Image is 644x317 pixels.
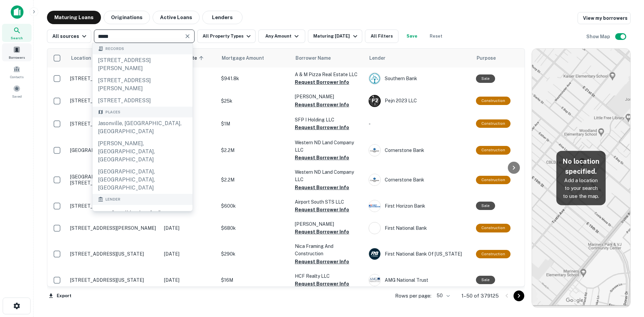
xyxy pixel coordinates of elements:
[104,11,150,24] button: Originations
[369,72,469,85] div: Southern Bank
[476,176,511,184] div: This loan purpose was for construction
[434,291,451,301] div: 50
[295,280,349,288] button: Request Borrower Info
[369,54,385,62] span: Lender
[221,147,288,154] p: $2.2M
[369,222,469,234] div: First National Bank
[218,49,291,67] th: Mortgage Amount
[47,30,91,43] button: All sources
[369,248,380,260] img: picture
[197,30,256,43] button: All Property Types
[93,74,193,95] div: [STREET_ADDRESS][PERSON_NAME]
[295,78,349,86] button: Request Borrower Info
[425,30,447,43] button: Reset
[291,49,365,67] th: Borrower Name
[221,250,288,258] p: $290k
[369,144,469,156] div: Cornerstone Bank
[9,55,25,60] span: Borrowers
[70,174,157,186] p: [GEOGRAPHIC_DATA][STREET_ADDRESS]
[221,176,288,183] p: $2.2M
[105,109,120,115] span: Places
[2,43,32,61] a: Borrowers
[221,97,288,105] p: $25k
[514,290,524,301] button: Go to next page
[476,97,511,105] div: This loan purpose was for construction
[164,250,214,258] p: [DATE]
[183,32,192,41] button: Clear
[295,228,349,236] button: Request Borrower Info
[2,82,32,100] a: Saved
[369,200,380,212] img: picture
[153,11,200,24] button: Active Loans
[70,225,157,231] p: [STREET_ADDRESS][PERSON_NAME]
[295,93,362,100] p: [PERSON_NAME]
[369,274,469,286] div: AMG National Trust
[369,248,469,260] div: First National Bank Of [US_STATE]
[401,30,423,43] button: Save your search to get updates of matches that match your search criteria.
[70,75,157,82] p: [STREET_ADDRESS]
[295,139,362,154] p: Western ND Land Company LLC
[70,98,157,104] p: [STREET_ADDRESS]
[476,146,511,154] div: This loan purpose was for construction
[295,206,349,214] button: Request Borrower Info
[369,95,469,107] div: Pejn 2023 LLC
[71,54,91,62] span: Location
[296,54,331,62] span: Borrower Name
[93,95,193,107] div: [STREET_ADDRESS]
[369,174,380,186] img: picture
[610,263,644,296] iframe: Chat Widget
[372,97,378,104] p: P 2
[295,258,349,266] button: Request Borrower Info
[476,250,511,258] div: This loan purpose was for construction
[70,251,157,257] p: [STREET_ADDRESS][US_STATE]
[47,291,73,301] button: Export
[164,276,214,284] p: [DATE]
[365,49,473,67] th: Lender
[222,54,273,62] span: Mortgage Amount
[295,123,349,131] button: Request Borrower Info
[477,54,496,62] span: Purpose
[369,222,380,234] img: picture
[221,202,288,210] p: $600k
[221,276,288,284] p: $16M
[313,32,359,40] div: Maturing [DATE]
[11,5,23,19] img: capitalize-icon.png
[111,209,187,224] h6: See all lenders for " [PERSON_NAME] "
[70,277,157,283] p: [STREET_ADDRESS][US_STATE]
[395,292,431,300] p: Rows per page:
[67,49,161,67] th: Location
[47,11,101,24] button: Maturing Loans
[221,224,288,232] p: $680k
[10,74,23,80] span: Contacts
[532,49,630,307] img: map-placeholder.webp
[295,220,362,228] p: [PERSON_NAME]
[295,101,349,109] button: Request Borrower Info
[93,117,193,138] div: Jasonville, [GEOGRAPHIC_DATA], [GEOGRAPHIC_DATA]
[202,11,243,24] button: Lenders
[70,121,157,127] p: [STREET_ADDRESS]
[476,119,511,128] div: This loan purpose was for construction
[562,156,600,176] h5: No location specified.
[295,183,349,192] button: Request Borrower Info
[12,94,22,99] span: Saved
[473,49,543,67] th: Purpose
[2,24,32,42] a: Search
[2,63,32,81] a: Contacts
[52,32,88,40] div: All sources
[476,224,511,232] div: This loan purpose was for construction
[70,147,157,153] p: [GEOGRAPHIC_DATA], ND58801
[476,276,495,284] div: Sale
[258,30,305,43] button: Any Amount
[93,166,193,194] div: [GEOGRAPHIC_DATA], [GEOGRAPHIC_DATA], [GEOGRAPHIC_DATA]
[105,197,120,202] span: Lender
[369,200,469,212] div: First Horizon Bank
[586,33,611,40] h6: Show Map
[70,203,157,209] p: [STREET_ADDRESS]
[295,198,362,206] p: Airport South STS LLC
[295,116,362,123] p: SFP I Holding LLC
[221,75,288,82] p: $941.8k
